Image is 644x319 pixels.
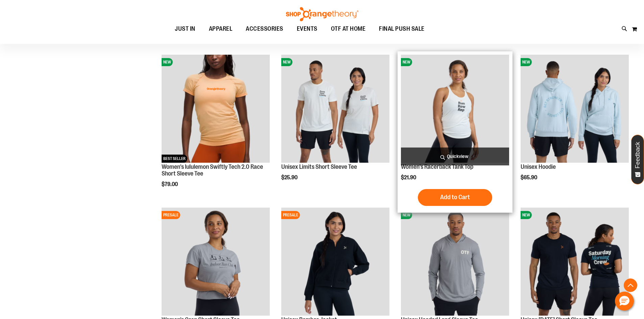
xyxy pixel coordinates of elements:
span: NEW [401,211,412,219]
span: NEW [281,58,292,66]
span: JUST IN [175,21,195,36]
a: OTF AT HOME [324,21,373,37]
span: NEW [162,58,173,66]
span: Add to Cart [440,193,470,201]
img: Image of Unisex BB Limits Tee [281,55,389,163]
button: Hello, have a question? Let’s chat. [615,292,634,311]
span: BEST SELLER [162,155,187,163]
a: Women's Racerback Tank Top [401,163,473,170]
span: $79.00 [162,181,179,187]
span: OTF AT HOME [331,21,366,36]
a: Image of Unisex Bomber JacketPRESALE [281,208,389,317]
button: Add to Cart [418,189,492,206]
a: Image of Unisex Hooded LS TeeNEW [401,208,509,317]
span: NEW [521,58,532,66]
img: Image of Womens Racerback Tank [401,55,509,163]
img: Women's lululemon Swiftly Tech 2.0 Race Short Sleeve Tee [162,55,270,163]
span: APPAREL [209,21,233,36]
img: Image of Unisex Hoodie [521,55,629,163]
a: FINAL PUSH SALE [372,21,431,37]
img: Image of Unisex Saturday Tee [521,208,629,316]
a: Women's lululemon Swiftly Tech 2.0 Race Short Sleeve TeeNEWBEST SELLER [162,55,270,164]
img: Image of Womens Crop Tee [162,208,270,316]
span: EVENTS [297,21,317,36]
span: PRESALE [281,211,300,219]
img: Image of Unisex Hooded LS Tee [401,208,509,316]
a: Quickview [401,148,509,165]
span: NEW [521,211,532,219]
div: product [398,51,512,213]
a: ACCESSORIES [239,21,290,37]
span: $21.90 [401,175,417,181]
span: ACCESSORIES [246,21,283,36]
a: Women's lululemon Swiftly Tech 2.0 Race Short Sleeve Tee [162,163,263,177]
a: EVENTS [290,21,324,37]
div: product [517,51,632,198]
a: Image of Unisex HoodieNEW [521,55,629,164]
a: Image of Unisex BB Limits TeeNEW [281,55,389,164]
a: Image of Womens Racerback TankNEW [401,55,509,164]
img: Image of Unisex Bomber Jacket [281,208,389,316]
a: Image of Unisex Saturday TeeNEW [521,208,629,317]
button: Feedback - Show survey [631,135,644,184]
span: PRESALE [162,211,180,219]
span: Feedback [635,142,641,168]
button: Back To Top [624,278,637,292]
img: Shop Orangetheory [285,7,359,21]
a: Unisex Hoodie [521,163,556,170]
a: APPAREL [202,21,239,36]
div: product [278,51,393,198]
a: Unisex Limits Short Sleeve Tee [281,163,357,170]
span: NEW [401,58,412,66]
div: product [158,51,273,204]
span: $25.90 [281,175,299,181]
a: Image of Womens Crop TeePRESALE [162,208,270,317]
a: JUST IN [168,21,202,37]
span: FINAL PUSH SALE [379,21,425,36]
span: $65.90 [521,175,538,181]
